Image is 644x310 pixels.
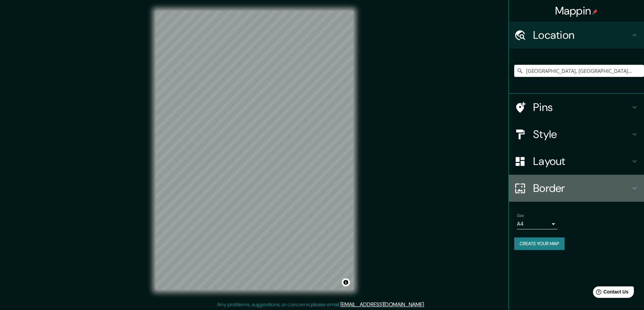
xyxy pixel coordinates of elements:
[592,9,598,15] img: pin-icon.png
[340,301,424,308] a: [EMAIL_ADDRESS][DOMAIN_NAME]
[509,121,644,148] div: Style
[426,301,427,309] div: .
[509,148,644,175] div: Layout
[514,65,644,77] input: Pick your city or area
[533,154,630,168] h4: Layout
[533,128,630,141] h4: Style
[517,213,524,219] label: Size
[514,237,565,250] button: Create your map
[509,175,644,202] div: Border
[217,301,425,309] p: Any problems, suggestions, or concerns please email .
[584,284,637,303] iframe: Help widget launcher
[533,101,630,114] h4: Pins
[533,28,630,42] h4: Location
[509,22,644,49] div: Location
[156,11,353,290] canvas: Map
[533,181,630,195] h4: Border
[555,4,598,18] h4: Mappin
[517,219,557,229] div: A4
[425,301,426,309] div: .
[342,278,350,286] button: Toggle attribution
[509,94,644,121] div: Pins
